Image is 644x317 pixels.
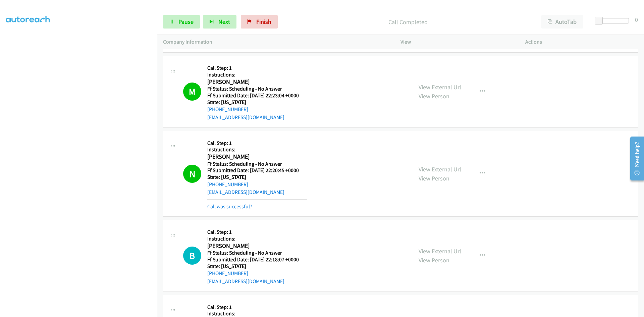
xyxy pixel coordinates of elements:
h5: Call Step: 1 [207,140,307,147]
a: View Person [419,256,449,264]
p: Call Completed [287,17,529,27]
a: [PHONE_NUMBER] [207,106,248,112]
div: Delay between calls (in seconds) [598,18,629,23]
h5: State: [US_STATE] [207,99,307,106]
h5: Instructions: [207,310,307,317]
a: Finish [241,15,278,29]
h5: Instructions: [207,71,307,78]
a: View Person [419,92,449,100]
h2: [PERSON_NAME] [207,78,307,86]
h1: N [183,165,201,183]
a: [PHONE_NUMBER] [207,270,248,276]
a: View External Url [419,247,461,255]
h2: [PERSON_NAME] [207,242,307,250]
span: Finish [256,18,271,25]
h5: Call Step: 1 [207,229,307,235]
p: Company Information [163,38,388,46]
h2: [PERSON_NAME] [207,153,307,161]
h5: Call Step: 1 [207,304,307,311]
h5: State: [US_STATE] [207,174,307,180]
h1: M [183,83,201,101]
h5: Instructions: [207,146,307,153]
div: 0 [635,15,638,24]
h5: State: [US_STATE] [207,263,307,270]
h5: Ff Status: Scheduling - No Answer [207,161,307,167]
h5: Ff Submitted Date: [DATE] 22:18:07 +0000 [207,256,307,263]
a: View External Url [419,165,461,173]
button: Next [203,15,236,29]
span: Pause [178,18,194,25]
span: Next [218,18,230,25]
h1: B [183,247,201,265]
button: AutoTab [541,15,583,29]
h5: Ff Status: Scheduling - No Answer [207,250,307,256]
p: Actions [525,38,638,46]
h5: Call Step: 1 [207,65,307,71]
h5: Ff Submitted Date: [DATE] 22:23:04 +0000 [207,92,307,99]
h5: Instructions: [207,235,307,242]
a: [EMAIL_ADDRESS][DOMAIN_NAME] [207,189,284,195]
a: [EMAIL_ADDRESS][DOMAIN_NAME] [207,278,284,284]
a: View Person [419,174,449,182]
h5: Ff Status: Scheduling - No Answer [207,86,307,92]
iframe: Resource Center [625,132,644,185]
a: View External Url [419,83,461,91]
a: Pause [163,15,200,29]
p: View [400,38,513,46]
a: [EMAIL_ADDRESS][DOMAIN_NAME] [207,114,284,120]
a: [PHONE_NUMBER] [207,181,248,188]
a: Call was successful? [207,203,252,210]
h5: Ff Submitted Date: [DATE] 22:20:45 +0000 [207,167,307,174]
